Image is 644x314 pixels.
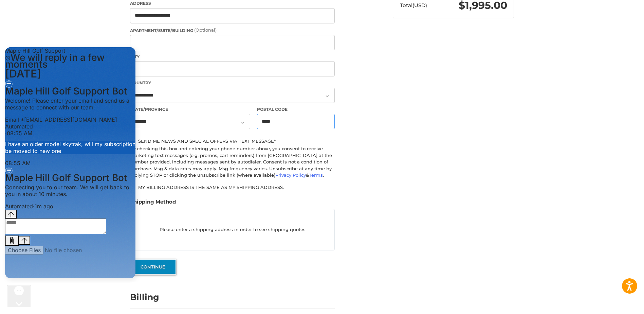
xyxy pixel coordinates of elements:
p: Connecting you to our team. We will get back to you in about 10 minutes. [5,140,135,154]
p: I have an older model skytrak, will my subscription be moved to new one [5,97,135,110]
span: Email [5,72,24,79]
a: Privacy Policy [275,172,306,178]
button: Continue [130,259,176,275]
label: Send me news and special offers via text message* [130,138,335,144]
button: Jump to the latest message [5,166,17,175]
span: [EMAIL_ADDRESS][DOMAIN_NAME] [24,72,117,79]
a: Terms [309,172,323,178]
textarea: live chat message input [5,175,106,190]
iframe: Gorgias live chat messenger [7,285,31,307]
div: 08:55 AM [5,116,135,123]
button: Add attachment [5,192,19,202]
label: Apartment/Suite/Building [130,27,335,34]
button: Send message [19,192,30,201]
span: Maple Hill Golf Support [5,3,65,10]
p: Please enter a shipping address in order to see shipping quotes [130,223,334,237]
legend: Shipping Method [130,198,176,209]
label: Address [130,0,335,6]
div: By checking this box and entering your phone number above, you consent to receive marketing text ... [130,145,335,179]
span: We will reply in a few moments [5,8,105,26]
small: (Optional) [194,27,217,33]
h3: Maple Hill Golf Support Bot [5,44,135,51]
div: · 08:55 AM [5,86,135,93]
label: Country [130,80,335,86]
h3: Maple Hill Golf Support Bot [5,130,135,137]
h2: [DATE] [5,27,135,33]
label: My billing address is the same as my shipping address. [130,185,335,190]
label: State/Province [130,106,250,112]
div: Automated · 1m ago [5,159,135,166]
h2: Billing [130,292,170,302]
p: Welcome! Please enter your email and send us a message to connect with our team. [5,53,135,67]
span: Total (USD) [400,2,427,8]
label: Postal Code [257,106,335,112]
div: Automated [5,79,135,93]
div: Live chat window header [5,3,135,27]
label: City [130,54,335,60]
div: Conversation messages [5,27,135,211]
